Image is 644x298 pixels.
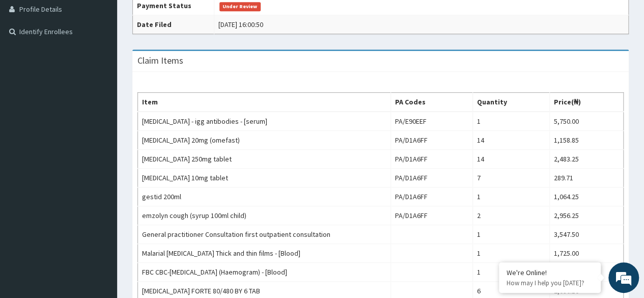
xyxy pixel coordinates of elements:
[549,150,623,169] td: 2,483.25
[390,169,472,187] td: PA/D1A6FF
[167,5,191,30] div: Minimize live chat window
[138,206,391,225] td: emzolyn cough (syrup 100ml child)
[219,2,261,11] span: Under Review
[138,169,391,187] td: [MEDICAL_DATA] 10mg tablet
[472,112,549,131] td: 1
[549,93,623,112] th: Price(₦)
[138,131,391,150] td: [MEDICAL_DATA] 20mg (omefast)
[472,169,549,187] td: 7
[472,150,549,169] td: 14
[549,169,623,187] td: 289.71
[59,86,141,189] span: We're online!
[390,112,472,131] td: PA/E90EEF
[138,112,391,131] td: [MEDICAL_DATA] - igg antibodies - [serum]
[133,15,214,34] th: Date Filed
[5,194,194,229] textarea: Type your message and hit 'Enter'
[138,244,391,263] td: Malarial [MEDICAL_DATA] Thick and thin films - [Blood]
[390,206,472,225] td: PA/D1A6FF
[472,187,549,206] td: 1
[53,57,171,70] div: Chat with us now
[472,244,549,263] td: 1
[138,187,391,206] td: gestid 200ml
[138,150,391,169] td: [MEDICAL_DATA] 250mg tablet
[138,263,391,282] td: FBC CBC-[MEDICAL_DATA] (Haemogram) - [Blood]
[390,93,472,112] th: PA Codes
[138,225,391,244] td: General practitioner Consultation first outpatient consultation
[549,187,623,206] td: 1,064.25
[472,225,549,244] td: 1
[19,51,41,76] img: d_794563401_company_1708531726252_794563401
[390,131,472,150] td: PA/D1A6FF
[507,279,593,287] p: How may I help you today?
[549,225,623,244] td: 3,547.50
[549,112,623,131] td: 5,750.00
[549,244,623,263] td: 1,725.00
[472,131,549,150] td: 14
[472,93,549,112] th: Quantity
[390,150,472,169] td: PA/D1A6FF
[507,268,593,277] div: We're Online!
[472,206,549,225] td: 2
[137,56,183,65] h3: Claim Items
[549,206,623,225] td: 2,956.25
[218,19,263,30] div: [DATE] 16:00:50
[390,187,472,206] td: PA/D1A6FF
[549,131,623,150] td: 1,158.85
[472,263,549,282] td: 1
[138,93,391,112] th: Item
